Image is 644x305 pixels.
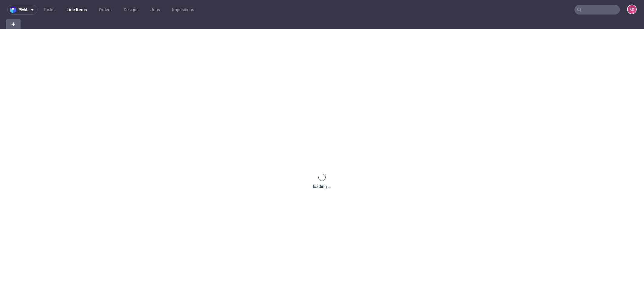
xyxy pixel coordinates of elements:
a: Line Items [63,5,90,15]
a: Impositions [168,5,198,15]
div: loading ... [313,183,331,190]
span: pma [18,8,28,12]
a: Designs [120,5,142,15]
button: pma [7,5,37,15]
a: Tasks [40,5,58,15]
img: logo [10,6,18,13]
a: Orders [95,5,115,15]
a: Jobs [147,5,164,15]
figcaption: KD [628,5,636,14]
